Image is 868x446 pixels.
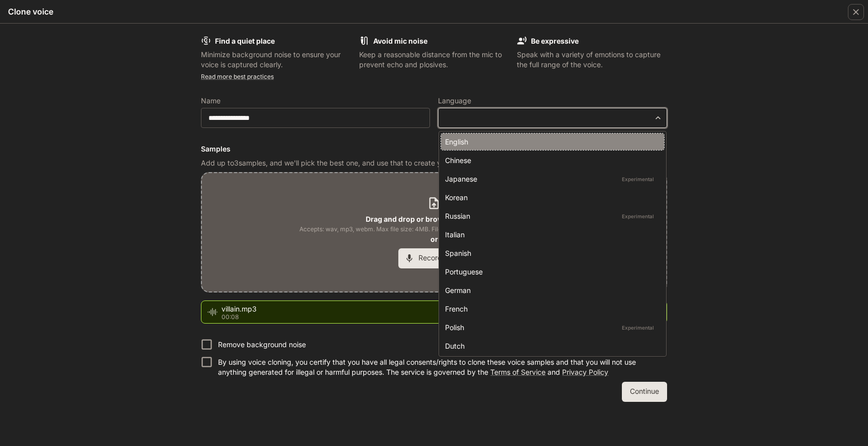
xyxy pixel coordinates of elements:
div: Spanish [445,248,656,258]
div: Korean [445,192,656,203]
div: Dutch [445,341,656,351]
div: Chinese [445,155,656,166]
div: Japanese [445,174,656,184]
div: English [445,136,656,147]
div: Russian [445,211,656,221]
div: French [445,304,656,314]
p: Experimental [620,323,656,332]
div: Portuguese [445,266,656,277]
div: Polish [445,322,656,333]
p: Experimental [620,212,656,221]
p: Experimental [620,175,656,184]
div: German [445,285,656,295]
div: Italian [445,229,656,240]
